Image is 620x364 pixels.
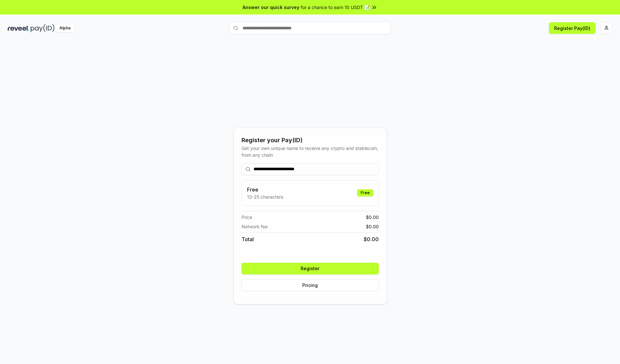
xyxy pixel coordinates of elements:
[242,136,379,145] div: Register your Pay(ID)
[242,145,379,158] div: Get your own unique name to receive any crypto and stablecoin, from any chain
[242,223,268,230] span: Network fee
[549,22,595,34] button: Register Pay(ID)
[8,24,29,32] img: reveel_dark
[242,280,379,291] button: Pricing
[357,189,373,196] div: Free
[242,214,252,221] span: Price
[301,4,370,11] span: for a chance to earn 10 USDT 📝
[247,193,283,200] p: 13-25 characters
[364,235,379,243] span: $ 0.00
[56,24,74,32] div: Alpha
[243,4,299,11] span: Answer our quick survey
[31,24,55,32] img: pay_id
[242,263,379,274] button: Register
[366,214,379,221] span: $ 0.00
[247,186,283,193] h3: Free
[242,235,254,243] span: Total
[366,223,379,230] span: $ 0.00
